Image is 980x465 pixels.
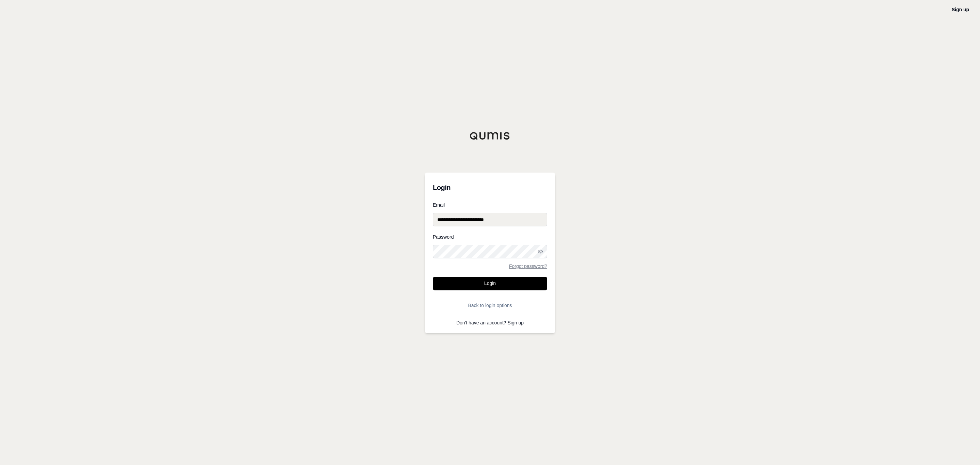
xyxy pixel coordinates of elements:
[433,277,547,290] button: Login
[433,235,547,239] label: Password
[470,132,510,140] img: Qumis
[433,320,547,325] p: Don't have an account?
[433,299,547,312] button: Back to login options
[433,181,547,194] h3: Login
[508,320,524,325] a: Sign up
[952,7,969,12] a: Sign up
[509,264,547,269] a: Forgot password?
[433,203,547,207] label: Email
